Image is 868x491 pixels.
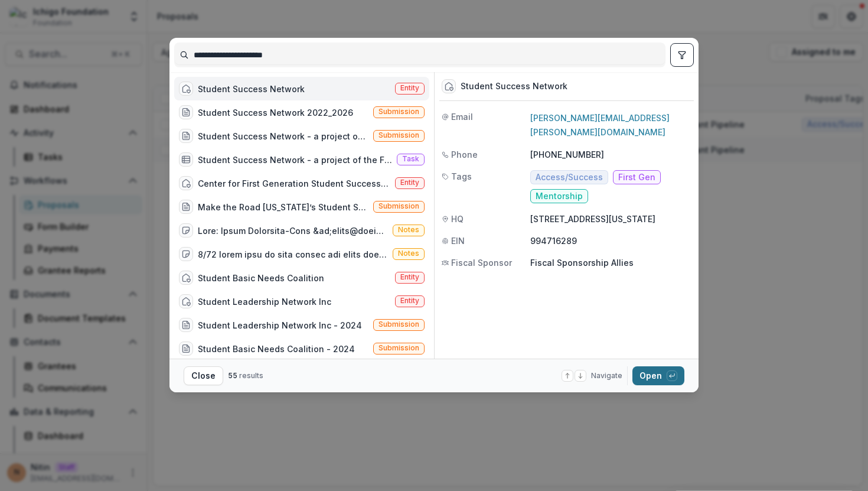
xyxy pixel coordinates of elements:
[451,213,464,225] span: HQ
[530,256,691,269] p: Fiscal Sponsorship Allies
[400,178,419,187] span: Entity
[451,170,472,183] span: Tags
[530,113,670,137] a: [PERSON_NAME][EMAIL_ADDRESS][PERSON_NAME][DOMAIN_NAME]
[198,154,392,166] div: Student Success Network - a project of the Fund for the City of [US_STATE]-Report & Renewal Appli...
[451,235,465,247] span: EIN
[198,177,390,190] div: Center for First Generation Student Success (*National Association Of Student Personnel Administr...
[378,108,419,116] span: Submission
[400,273,419,281] span: Entity
[198,106,353,119] div: Student Success Network 2022_2026
[618,173,655,183] span: First Gen
[398,226,419,234] span: Notes
[198,83,305,95] div: Student Success Network
[536,191,583,201] span: Mentorship
[198,295,331,308] div: Student Leadership Network Inc
[228,371,237,380] span: 55
[461,82,567,92] div: Student Success Network
[402,155,419,163] span: Task
[378,131,419,139] span: Submission
[451,110,473,123] span: Email
[378,344,419,352] span: Submission
[184,366,223,385] button: Close
[536,173,603,183] span: Access/Success
[378,202,419,210] span: Submission
[591,370,622,381] span: Navigate
[198,248,388,261] div: 8/72 lorem ipsu do sita consec adi elits doeiu te $82,222 inc utla etd mag aliq enim admin -- ven...
[530,235,691,247] p: 994716289
[530,213,691,225] p: [STREET_ADDRESS][US_STATE]
[530,148,691,161] p: [PHONE_NUMBER]
[198,201,368,213] div: Make the Road [US_STATE]’s Student Success Center & Success Program
[198,225,388,237] div: Lore: Ipsum Dolorsita-Cons &ad;elits@doeius5temp.inc&ut;Laboree: Do magnaa: enim adm ve quisn exe...
[198,343,355,355] div: Student Basic Needs Coalition - 2024
[198,130,368,142] div: Student Success Network - a project of the Fund for the City of [US_STATE] - 2025 - Program
[239,371,263,380] span: results
[378,320,419,329] span: Submission
[451,148,478,161] span: Phone
[632,366,684,385] button: Open
[198,319,362,331] div: Student Leadership Network Inc - 2024
[451,256,512,269] span: Fiscal Sponsor
[400,297,419,305] span: Entity
[670,43,694,67] button: toggle filters
[198,272,324,284] div: Student Basic Needs Coalition
[398,249,419,258] span: Notes
[400,84,419,92] span: Entity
